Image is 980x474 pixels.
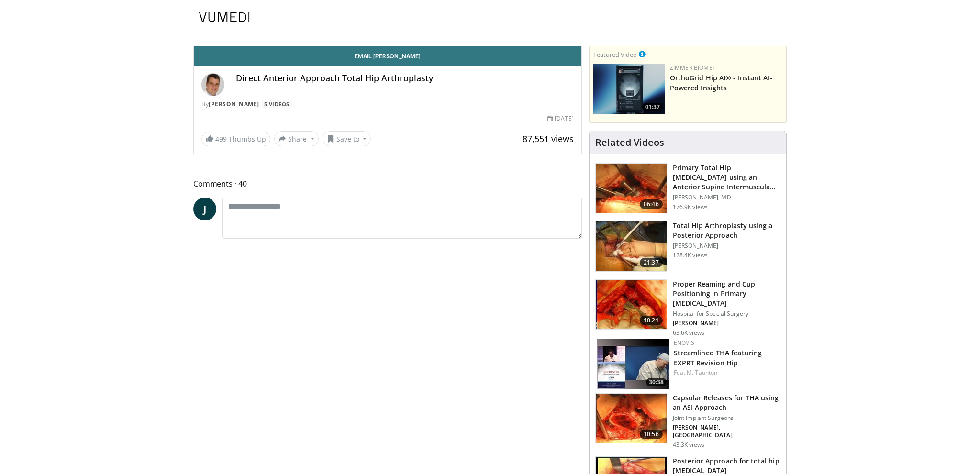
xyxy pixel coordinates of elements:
p: 63.6K views [673,329,704,337]
p: 128.4K views [673,252,708,259]
a: Email [PERSON_NAME] [194,46,581,66]
p: 176.9K views [673,203,708,211]
img: 314571_3.png.150x105_q85_crop-smart_upscale.jpg [596,394,667,443]
p: Hospital for Special Surgery [673,310,780,318]
a: Zimmer Biomet [670,64,716,72]
button: Share [274,131,319,146]
a: This is paid for by Zimmer Biomet [639,49,646,59]
a: Enovis [674,339,694,347]
p: Keith Berend, MD [673,424,780,439]
div: Feat. [674,368,779,377]
span: 499 [215,134,227,143]
small: Featured Video [593,50,637,59]
img: Avatar [201,73,224,96]
a: [PERSON_NAME] [209,100,259,108]
h4: Direct Anterior Approach Total Hip Arthroplasty [236,73,574,84]
p: [PERSON_NAME], MD [673,194,780,201]
a: Streamlined THA featuring EXPRT Revision Hip [674,348,762,367]
h3: Primary Total Hip Arthroplasty using an Anterior Supine Intermuscular Approach [673,163,780,192]
h3: Proper Reaming and Cup Positioning in Primary [MEDICAL_DATA] [673,279,780,308]
a: 10:21 Proper Reaming and Cup Positioning in Primary [MEDICAL_DATA] Hospital for Special Surgery [... [595,279,780,337]
h3: Total Hip Arthroplasty using a Posterior Approach [673,221,780,240]
img: 099a0359-b241-4c0e-b33e-4b9c9876bee9.150x105_q85_crop-smart_upscale.jpg [597,339,669,389]
a: 5 Videos [261,100,292,108]
a: 499 Thumbs Up [201,132,270,146]
span: 10:21 [640,316,663,325]
p: Joint Implant Surgeons [673,414,780,422]
div: [DATE] [547,114,573,123]
img: 286987_0000_1.png.150x105_q85_crop-smart_upscale.jpg [596,221,667,271]
p: [PERSON_NAME] [673,242,780,250]
a: OrthoGrid Hip AI® - Instant AI-Powered Insights [670,73,772,92]
img: 9ceeadf7-7a50-4be6-849f-8c42a554e74d.150x105_q85_crop-smart_upscale.jpg [596,280,667,330]
a: 01:37 [593,64,665,114]
div: By [201,100,574,109]
h3: Capsular Releases for THA using an ASI Approach [673,393,780,412]
a: J [193,198,216,220]
a: 21:37 Total Hip Arthroplasty using a Posterior Approach [PERSON_NAME] 128.4K views [595,221,780,272]
a: 10:56 Capsular Releases for THA using an ASI Approach Joint Implant Surgeons [PERSON_NAME], [GEOG... [595,393,780,449]
span: 01:37 [642,103,663,111]
span: 87,551 views [523,133,574,144]
span: 06:46 [640,199,663,209]
a: 30:38 [597,339,669,389]
a: M. Taunton [687,368,717,376]
img: VuMedi Logo [199,12,250,22]
h4: Related Videos [595,137,664,148]
span: 21:37 [640,258,663,267]
img: 51d03d7b-a4ba-45b7-9f92-2bfbd1feacc3.150x105_q85_crop-smart_upscale.jpg [593,64,665,114]
button: Save to [323,131,371,146]
span: 30:38 [646,378,667,386]
img: 263423_3.png.150x105_q85_crop-smart_upscale.jpg [596,164,667,213]
p: 43.3K views [673,441,704,449]
span: Comments 40 [193,177,582,190]
p: Chitranjan S. Ranawat [673,320,780,327]
a: 06:46 Primary Total Hip [MEDICAL_DATA] using an Anterior Supine Intermuscula… [PERSON_NAME], MD 1... [595,163,780,214]
span: 10:56 [640,430,663,439]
